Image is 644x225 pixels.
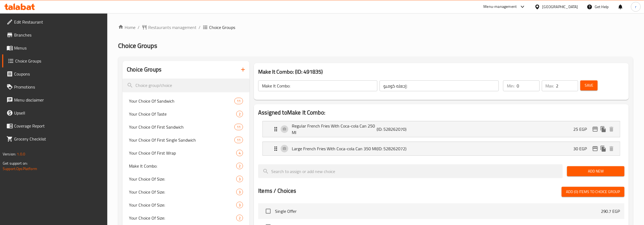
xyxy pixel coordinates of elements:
[237,177,243,182] span: 3
[237,164,243,169] span: 2
[2,93,108,106] a: Menu disclaimer
[122,198,250,211] div: Your Choice Of Size:3
[235,99,243,104] span: 11
[3,165,37,172] a: Support.OpsPlatform
[573,126,591,132] p: 25 EGP
[122,211,250,224] div: Your Choice Of Size:2
[14,32,103,38] span: Branches
[14,110,103,116] span: Upsell
[275,208,601,214] span: Single Offer
[237,112,243,117] span: 2
[236,215,243,221] div: Choices
[2,106,108,119] a: Upsell
[2,41,108,54] a: Menus
[122,146,250,159] div: Your Choice Of First Wrap4
[129,124,234,130] span: Your Choice Of First Sandwich
[122,120,250,133] div: Your Choice Of First Sandwich11
[17,151,25,158] span: 1.0.0
[234,137,243,143] div: Choices
[234,124,243,130] div: Choices
[14,71,103,77] span: Coupons
[209,24,235,31] span: Choice Groups
[591,125,599,133] button: edit
[236,150,243,156] div: Choices
[2,15,108,28] a: Edit Restaurant
[2,28,108,41] a: Branches
[292,123,377,136] p: Regular French Fries With Coca-cola Can 250 Ml
[3,160,28,167] span: Get support on:
[129,202,236,208] span: Your Choice Of Size:
[129,176,236,182] span: Your Choice Of Size:
[129,215,236,221] span: Your Choice Of Size:
[129,98,234,104] span: Your Choice Of Sandwich
[258,164,563,178] input: search
[236,189,243,195] div: Choices
[127,66,161,74] h2: Choice Groups
[142,24,196,31] a: Restaurants management
[591,145,599,153] button: edit
[507,83,514,89] p: Min:
[2,67,108,80] a: Coupons
[258,187,296,195] h2: Items / Choices
[129,111,236,117] span: Your Choice Of Taste
[122,94,250,107] div: Your Choice Of Sandwich11
[236,202,243,208] div: Choices
[562,187,624,197] button: Add (0) items to choice group
[15,58,103,64] span: Choice Groups
[377,126,433,132] p: (ID: 528262070)
[118,24,633,31] nav: breadcrumb
[542,4,578,10] div: [GEOGRAPHIC_DATA]
[263,206,274,217] span: Select choice
[263,142,620,155] div: Expand
[235,125,243,130] span: 11
[258,109,624,117] h2: Assigned to Make It Combo:
[236,111,243,117] div: Choices
[599,145,607,153] button: duplicate
[585,82,593,89] span: Save
[129,150,236,156] span: Your Choice Of First Wrap
[14,19,103,25] span: Edit Restaurant
[122,172,250,185] div: Your Choice Of Size:3
[148,24,196,31] span: Restaurants management
[236,163,243,169] div: Choices
[237,151,243,156] span: 4
[3,151,16,158] span: Version:
[14,97,103,103] span: Menu disclaimer
[2,132,108,145] a: Grocery Checklist
[138,24,140,31] li: /
[14,123,103,129] span: Coverage Report
[118,24,135,31] a: Home
[122,185,250,198] div: Your Choice Of Size:3
[258,119,624,139] li: Expand
[237,190,243,195] span: 3
[129,189,236,195] span: Your Choice Of Size:
[122,107,250,120] div: Your Choice Of Taste2
[2,80,108,93] a: Promotions
[258,139,624,158] li: Expand
[607,145,616,153] button: delete
[199,24,200,31] li: /
[122,159,250,172] div: Make It Combo:2
[258,67,624,76] h3: Make It Combo: (ID: 491835)
[567,166,624,176] button: Add New
[237,216,243,221] span: 2
[601,208,620,214] p: 290.7 EGP
[571,168,620,175] span: Add New
[546,83,554,89] p: Max:
[129,163,236,169] span: Make It Combo:
[580,80,598,90] button: Save
[237,203,243,208] span: 3
[566,188,620,195] span: Add (0) items to choice group
[377,145,433,152] p: (ID: 528262072)
[2,54,108,67] a: Choice Groups
[14,84,103,90] span: Promotions
[129,137,234,143] span: Your Choice Of First Single Sandwich
[484,4,517,10] div: Menu-management
[599,125,607,133] button: duplicate
[292,145,377,152] p: Large French Fries With Coca-cola Can 350 Ml
[118,40,157,52] span: Choice Groups
[122,133,250,146] div: Your Choice Of First Single Sandwich11
[635,4,636,10] span: r
[573,145,591,152] p: 30 EGP
[14,136,103,142] span: Grocery Checklist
